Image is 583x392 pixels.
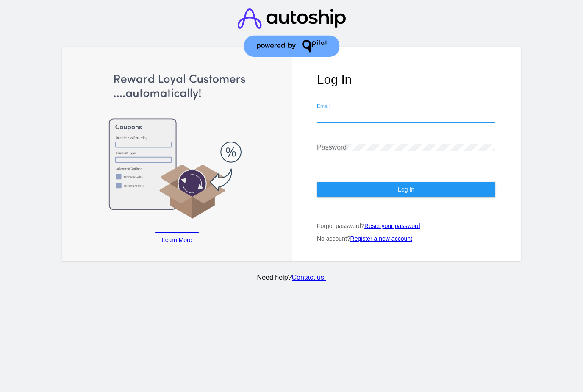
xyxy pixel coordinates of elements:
p: Forgot password? [317,222,495,229]
a: Learn More [155,232,199,247]
img: Apply Coupons Automatically to Scheduled Orders with QPilot [88,72,266,220]
p: Need help? [61,274,522,281]
a: Reset your password [364,222,420,229]
a: Register a new account [350,235,412,242]
span: Learn More [162,236,192,243]
input: Email [317,112,495,120]
span: Log In [398,186,414,193]
button: Log In [317,182,495,197]
a: Contact us! [291,274,326,281]
h1: Log In [317,72,495,87]
p: No account? [317,235,495,242]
